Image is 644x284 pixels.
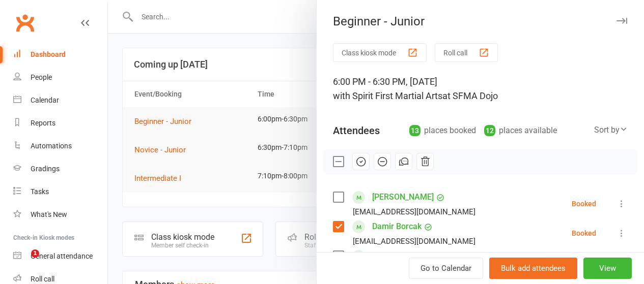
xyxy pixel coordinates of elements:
[13,135,107,157] a: Automations
[333,123,380,138] div: Attendees
[13,66,107,89] a: People
[583,258,632,279] button: View
[489,258,577,279] button: Bulk add attendees
[435,43,498,62] button: Roll call
[31,249,39,258] span: 1
[372,248,434,264] a: [PERSON_NAME]
[409,258,483,279] a: Go to Calendar
[13,245,107,268] a: General attendance kiosk mode
[317,14,644,28] div: Beginner - Junior
[594,123,628,137] div: Sort by
[333,75,628,103] div: 6:00 PM - 6:30 PM, [DATE]
[31,252,93,260] div: General attendance
[409,125,421,136] div: 13
[353,205,475,218] div: [EMAIL_ADDRESS][DOMAIN_NAME]
[31,119,55,127] div: Reports
[10,249,35,274] iframe: Intercom live chat
[13,89,107,112] a: Calendar
[12,10,38,36] a: Clubworx
[13,180,107,203] a: Tasks
[13,112,107,135] a: Reports
[442,90,498,101] span: at SFMA Dojo
[484,125,495,136] div: 12
[31,210,67,218] div: What's New
[484,123,557,138] div: places available
[13,43,107,66] a: Dashboard
[31,73,52,81] div: People
[572,200,596,207] div: Booked
[13,203,107,226] a: What's New
[13,157,107,180] a: Gradings
[31,96,59,104] div: Calendar
[31,187,49,196] div: Tasks
[31,275,54,283] div: Roll call
[353,235,475,248] div: [EMAIL_ADDRESS][DOMAIN_NAME]
[31,142,72,150] div: Automations
[409,123,476,138] div: places booked
[333,43,427,62] button: Class kiosk mode
[31,50,66,58] div: Dashboard
[372,218,422,235] a: Damir Borcak
[31,165,60,173] div: Gradings
[333,90,442,101] span: with Spirit First Martial Arts
[572,230,596,237] div: Booked
[372,189,434,205] a: [PERSON_NAME]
